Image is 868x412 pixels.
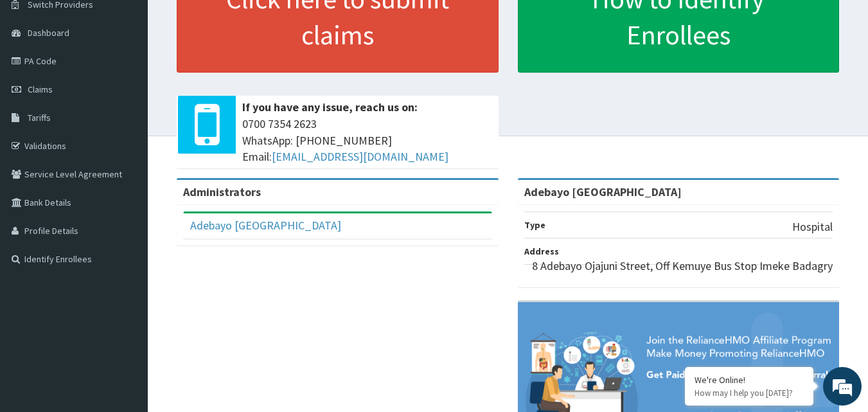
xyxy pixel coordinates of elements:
span: Tariffs [28,112,51,123]
b: Administrators [183,184,261,199]
a: Adebayo [GEOGRAPHIC_DATA] [190,218,341,233]
p: How may I help you today? [695,388,804,399]
img: d_794563401_company_1708531726252_794563401 [24,64,52,96]
a: [EMAIL_ADDRESS][DOMAIN_NAME] [272,149,448,164]
div: Chat with us now [67,72,216,89]
p: 8 Adebayo Ojajuni Street, Off Kemuye Bus Stop Imeke Badagry [532,258,833,274]
span: 0700 7354 2623 WhatsApp: [PHONE_NUMBER] Email: [242,116,492,165]
span: Dashboard [28,27,69,39]
b: Address [524,246,559,257]
p: Hospital [792,219,833,235]
strong: Adebayo [GEOGRAPHIC_DATA] [524,184,682,199]
b: If you have any issue, reach us on: [242,100,418,114]
span: Claims [28,84,53,95]
textarea: Type your message and hit 'Enter' [6,275,245,320]
span: We're online! [75,124,177,254]
b: Type [524,219,545,231]
div: We're Online! [695,374,804,386]
div: Minimize live chat window [211,6,242,37]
